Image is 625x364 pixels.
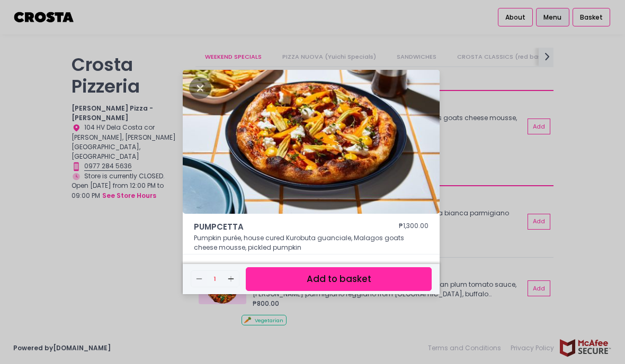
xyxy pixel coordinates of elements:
button: Close [189,83,211,93]
img: PUMPCETTA [183,70,440,214]
div: ₱1,300.00 [399,221,428,233]
p: Pumpkin purée, house cured Kurobuta guanciale, Malagos goats cheese mousse, pickled pumpkin [194,233,428,252]
span: PUMPCETTA [194,221,370,233]
button: Add to basket [246,267,432,291]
